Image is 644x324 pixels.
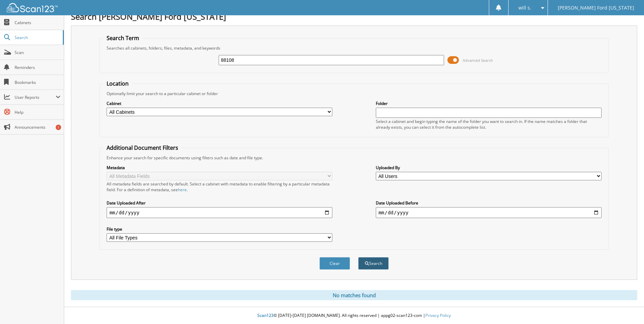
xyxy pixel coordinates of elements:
[103,144,182,151] legend: Additional Document Filters
[376,200,602,206] label: Date Uploaded Before
[518,6,531,10] span: will s.
[107,200,332,206] label: Date Uploaded After
[107,207,332,218] input: start
[15,35,59,40] span: Search
[56,125,61,130] div: 1
[7,3,58,12] img: scan123-logo-white.svg
[463,58,493,63] span: Advanced Search
[103,34,143,42] legend: Search Term
[107,101,332,106] label: Cabinet
[178,187,187,193] a: here
[107,165,332,170] label: Metadata
[319,257,350,270] button: Clear
[15,79,60,85] span: Bookmarks
[610,291,644,324] iframe: Chat Widget
[107,181,332,193] div: All metadata fields are searched by default. Select a cabinet with metadata to enable filtering b...
[15,109,60,115] span: Help
[376,165,602,170] label: Uploaded By
[376,119,602,130] div: Select a cabinet and begin typing the name of the folder you want to search in. If the name match...
[103,45,605,51] div: Searches all cabinets, folders, files, metadata, and keywords
[15,50,60,55] span: Scan
[15,20,60,25] span: Cabinets
[103,80,132,87] legend: Location
[358,257,389,270] button: Search
[64,307,644,324] div: © [DATE]-[DATE] [DOMAIN_NAME]. All rights reserved | appg02-scan123-com |
[558,6,634,10] span: [PERSON_NAME] Ford [US_STATE]
[103,155,605,161] div: Enhance your search for specific documents using filters such as date and file type.
[257,312,274,318] span: Scan123
[15,124,60,130] span: Announcements
[107,226,332,232] label: File type
[15,94,56,100] span: User Reports
[15,65,60,70] span: Reminders
[103,91,605,96] div: Optionally limit your search to a particular cabinet or folder
[376,207,602,218] input: end
[71,290,637,300] div: No matches found
[425,312,451,318] a: Privacy Policy
[376,101,602,106] label: Folder
[71,11,637,22] h1: Search [PERSON_NAME] Ford [US_STATE]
